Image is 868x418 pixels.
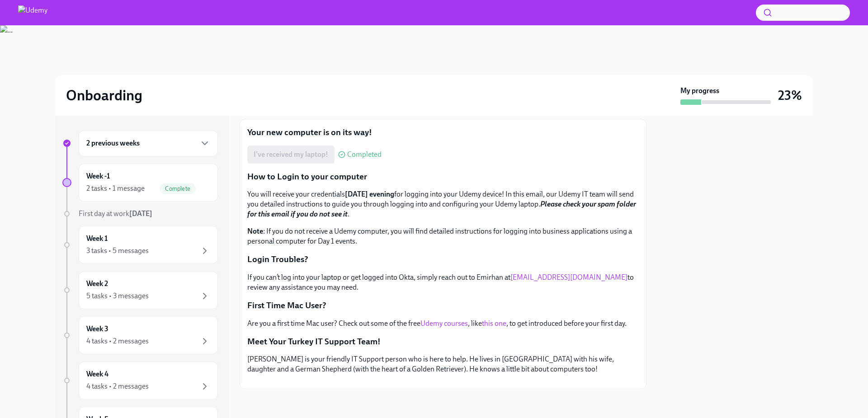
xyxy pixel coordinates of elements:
[86,234,108,244] h6: Week 1
[86,336,149,346] div: 4 tasks • 2 messages
[86,291,149,301] div: 5 tasks • 3 messages
[247,300,639,311] p: First Time Mac User?
[86,324,108,334] h6: Week 3
[86,183,145,193] div: 2 tasks • 1 message
[18,5,47,20] img: Udemy
[680,86,719,96] strong: My progress
[66,86,142,104] h2: Onboarding
[247,319,639,329] p: Are you a first time Mac user? Check out some of the free , like , to get introduced before your ...
[247,354,639,374] p: [PERSON_NAME] is your friendly IT Support person who is here to help. He lives in [GEOGRAPHIC_DAT...
[247,189,639,219] p: You will receive your credentials for logging into your Udemy device! In this email, our Udemy IT...
[247,127,639,138] p: Your new computer is on its way!
[247,336,639,348] p: Meet Your Turkey IT Support Team!
[62,271,218,309] a: Week 25 tasks • 3 messages
[482,319,506,328] a: this one
[86,369,108,379] h6: Week 4
[62,226,218,264] a: Week 13 tasks • 5 messages
[247,272,639,292] p: If you can’t log into your laptop or get logged into Okta, simply reach out to Emirhan at to revi...
[79,209,152,218] span: First day at work
[345,190,394,198] strong: [DATE] evening
[62,209,218,219] a: First day at work[DATE]
[79,130,218,156] div: 2 previous weeks
[62,316,218,354] a: Week 34 tasks • 2 messages
[347,151,382,158] span: Completed
[86,138,140,148] h6: 2 previous weeks
[247,254,639,265] p: Login Troubles?
[86,246,149,256] div: 3 tasks • 5 messages
[62,362,218,399] a: Week 44 tasks • 2 messages
[86,171,110,181] h6: Week -1
[420,319,468,328] a: Udemy courses
[62,164,218,202] a: Week -12 tasks • 1 messageComplete
[510,273,627,282] a: [EMAIL_ADDRESS][DOMAIN_NAME]
[86,279,108,289] h6: Week 2
[247,226,639,246] p: : If you do not receive a Udemy computer, you will find detailed instructions for logging into bu...
[247,171,639,183] p: How to Login to your computer
[86,381,149,391] div: 4 tasks • 2 messages
[247,227,263,235] strong: Note
[778,87,802,103] h3: 23%
[129,209,152,218] strong: [DATE]
[160,185,196,192] span: Complete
